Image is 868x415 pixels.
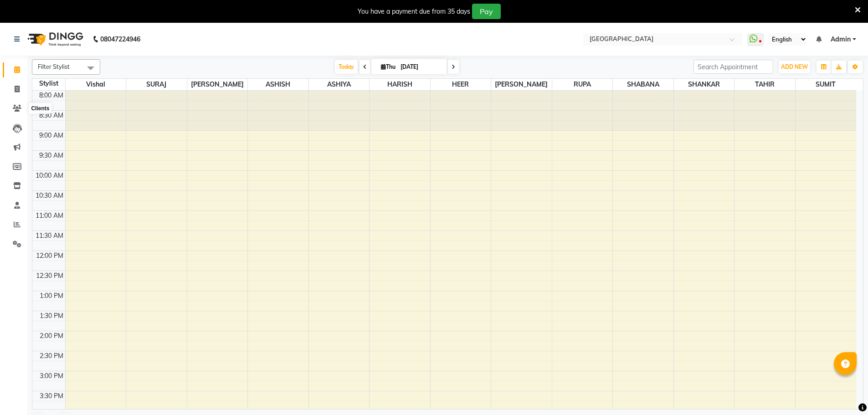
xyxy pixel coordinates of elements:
div: 1:00 PM [38,291,65,301]
div: 10:30 AM [34,191,65,200]
input: 2025-09-04 [398,60,443,74]
div: 2:00 PM [38,331,65,341]
button: Pay [472,4,501,19]
span: Admin [831,35,851,44]
div: 12:30 PM [34,271,65,281]
span: Today [335,60,358,74]
div: 12:00 PM [34,251,65,261]
div: 11:00 AM [34,211,65,220]
button: ADD NEW [779,61,810,73]
span: HARISH [370,79,430,90]
div: Stylist [32,79,65,88]
div: 11:30 AM [34,231,65,241]
span: ADD NEW [781,63,808,70]
img: logo [23,26,86,52]
span: [PERSON_NAME] [491,79,552,90]
div: 9:30 AM [37,151,65,160]
span: ASHISH [248,79,308,90]
div: 9:00 AM [37,131,65,140]
span: SURAJ [126,79,187,90]
div: 2:30 PM [38,351,65,361]
div: Clients [29,103,51,114]
span: TAHIR [734,79,795,90]
input: Search Appointment [693,60,773,74]
span: RUPA [552,79,613,90]
span: Filter Stylist [38,63,70,70]
div: 3:30 PM [38,391,65,401]
span: Vishal [66,79,126,90]
span: Thu [379,63,398,70]
span: SUMIT [796,79,856,90]
div: 10:00 AM [34,171,65,180]
b: 08047224946 [100,26,140,52]
span: [PERSON_NAME] [187,79,248,90]
div: You have a payment due from 35 days [358,7,470,16]
span: ASHIYA [309,79,370,90]
div: 1:30 PM [38,311,65,321]
span: HEER [431,79,491,90]
span: SHANKAR [674,79,734,90]
span: SHABANA [613,79,673,90]
div: 3:00 PM [38,371,65,381]
div: 8:00 AM [37,91,65,100]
